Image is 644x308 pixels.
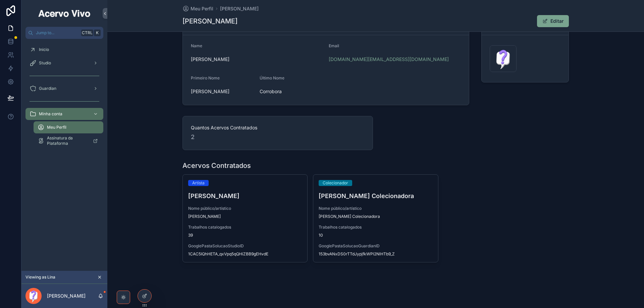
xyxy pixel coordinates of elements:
p: [PERSON_NAME] [47,293,86,299]
h1: [PERSON_NAME] [182,16,237,26]
span: Último Nome [260,75,284,80]
span: Name [191,43,202,48]
a: Colecionador[PERSON_NAME] ColecionadoraNome público/artístico[PERSON_NAME] ColecionadoraTrabalhos... [313,174,438,262]
a: Meu Perfil [34,121,103,133]
div: Colecionador [323,180,348,186]
div: scrollable content [21,39,107,156]
span: Meu Perfil [191,5,213,12]
span: Trabalhos catalogados [188,225,302,230]
a: Minha conta [25,108,103,120]
span: Início [39,47,49,52]
span: [PERSON_NAME] [191,56,323,63]
a: [PERSON_NAME] [220,5,259,12]
img: App logo [37,8,92,19]
a: Guardian [25,82,103,95]
a: Studio [25,57,103,69]
span: Corrobora [260,88,323,95]
a: Artista[PERSON_NAME]Nome público/artístico[PERSON_NAME]Trabalhos catalogados39GooglePastaSolucaoS... [182,174,308,262]
span: GooglePastaSolucaoStudioID [188,243,302,249]
div: Artista [192,180,205,186]
span: Studio [39,60,51,66]
span: 10 [319,233,432,238]
a: [DOMAIN_NAME][EMAIL_ADDRESS][DOMAIN_NAME] [329,56,449,63]
span: Ctrl [81,29,93,36]
span: Assinatura da Plataforma [47,135,88,146]
span: Jump to... [36,30,78,36]
span: GooglePastaSolucaoGuardianID [319,243,432,249]
a: Assinatura da Plataforma [34,135,103,147]
span: [PERSON_NAME] Colecionadora [319,214,432,219]
span: 39 [188,233,302,238]
h4: [PERSON_NAME] [188,191,302,200]
span: Trabalhos catalogados [319,225,432,230]
span: 2 [191,132,365,142]
span: Meu Perfil [47,125,66,130]
span: Nome público/artístico [188,206,302,211]
span: 153bvANxDS0rTTdJypjfkWPl2NlHTb9_Z [319,251,432,257]
a: Início [25,44,103,56]
span: [PERSON_NAME] [191,88,254,95]
span: Email [329,43,339,48]
span: Nome público/artístico [319,206,432,211]
span: 1CAC5IQhHETA_qxVpq5qQHiZBB9gEHvdE [188,251,302,257]
span: Guardian [39,86,56,91]
span: Primeiro Nome [191,75,220,80]
span: Viewing as Lina [25,274,55,280]
span: [PERSON_NAME] [188,214,302,219]
a: Meu Perfil [182,5,213,12]
span: Quantos Acervos Contratados [191,124,365,131]
button: Editar [537,15,569,27]
span: Minha conta [39,111,62,117]
button: Jump to...CtrlK [25,27,103,39]
span: K [95,30,100,36]
h4: [PERSON_NAME] Colecionadora [319,191,432,200]
h1: Acervos Contratados [182,161,251,170]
